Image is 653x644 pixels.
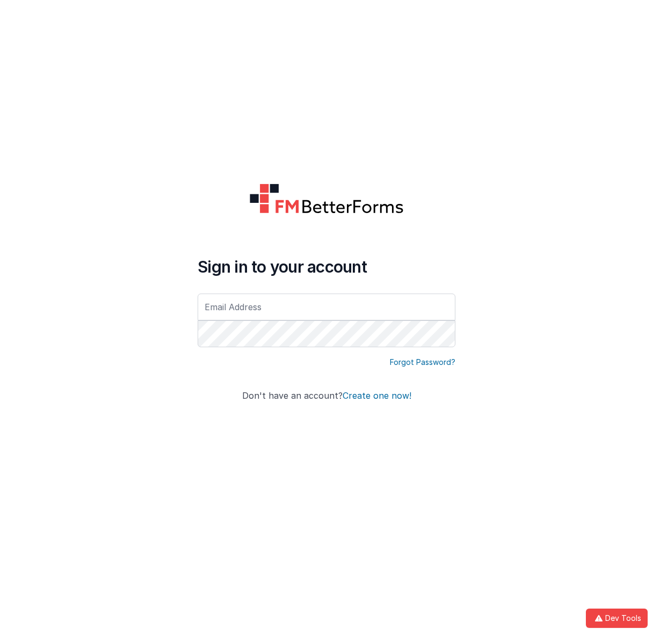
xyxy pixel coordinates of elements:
[390,357,455,368] a: Forgot Password?
[586,609,648,628] button: Dev Tools
[343,391,411,401] button: Create one now!
[198,257,455,276] h4: Sign in to your account
[198,391,455,401] h4: Don't have an account?
[198,294,455,320] input: Email Address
